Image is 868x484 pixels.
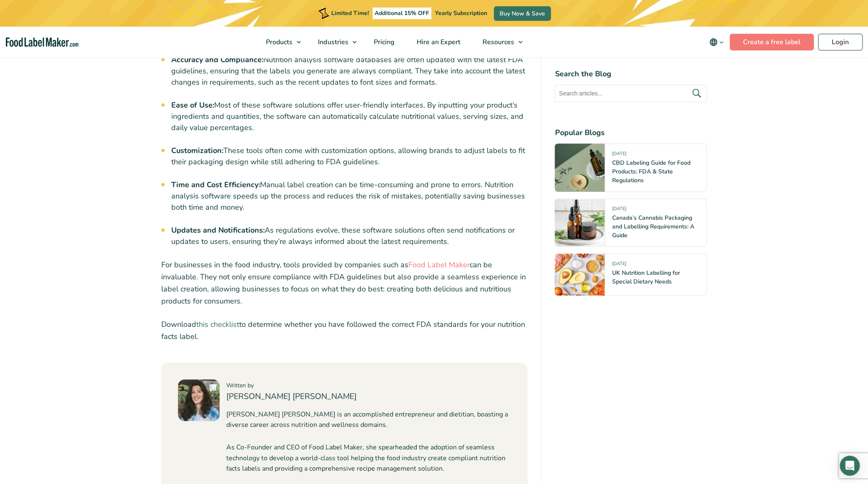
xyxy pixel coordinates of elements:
[414,38,461,47] span: Hire an Expert
[555,85,707,102] input: Search articles...
[435,9,487,17] span: Yearly Subscription
[494,6,551,21] a: Buy Now & Save
[555,68,707,80] h4: Search the Blog
[171,225,265,235] strong: Updates and Notifications:
[307,27,360,58] a: Industries
[612,269,680,286] a: UK Nutrition Labelling for Special Dietary Needs
[171,225,528,247] li: As regulations evolve, these software solutions often send notifications or updates to users, ens...
[178,379,220,421] img: Maria Abi Hanna - Food Label Maker
[612,150,626,160] span: [DATE]
[161,318,528,343] p: Download to determine whether you have followed the correct FDA standards for your nutrition fact...
[612,261,626,270] span: [DATE]
[161,259,528,307] p: For businesses in the food industry, tools provided by companies such as can be invaluable. They ...
[171,179,528,213] li: Manual label creation can be time-consuming and prone to errors. Nutrition analysis software spee...
[373,8,431,19] span: Additional 15% OFF
[408,260,470,270] a: Food Label Maker
[171,145,528,168] li: These tools often come with customization options, allowing brands to adjust labels to fit their ...
[331,9,369,17] span: Limited Time!
[471,27,526,58] a: Resources
[315,38,349,47] span: Industries
[171,180,260,190] strong: Time and Cost Efficiency:
[226,442,511,474] p: As Co-Founder and CEO of Food Label Maker, she spearheaded the adoption of seamless technology to...
[171,55,263,65] strong: Accuracy and Compliance:
[226,391,511,403] h4: [PERSON_NAME] [PERSON_NAME]
[171,100,214,110] strong: Ease of Use:
[840,456,860,476] div: Open Intercom Messenger
[371,38,395,47] span: Pricing
[480,38,515,47] span: Resources
[612,206,626,215] span: [DATE]
[405,27,469,58] a: Hire an Expert
[612,159,690,184] a: CBD Labeling Guide for Food Products: FDA & State Regulations
[730,34,814,50] a: Create a free label
[818,34,863,50] a: Login
[555,127,707,138] h4: Popular Blogs
[171,145,223,155] strong: Customization:
[263,38,293,47] span: Products
[255,27,305,58] a: Products
[226,381,254,389] span: Written by
[612,214,694,239] a: Canada’s Cannabis Packaging and Labelling Requirements: A Guide
[171,100,528,133] li: Most of these software solutions offer user-friendly interfaces. By inputting your product’s ingr...
[226,409,511,431] p: [PERSON_NAME] [PERSON_NAME] is an accomplished entrepreneur and dietitian, boasting a diverse car...
[363,27,403,58] a: Pricing
[196,319,239,329] a: this checklist
[171,54,528,88] li: Nutrition analysis software databases are often updated with the latest FDA guidelines, ensuring ...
